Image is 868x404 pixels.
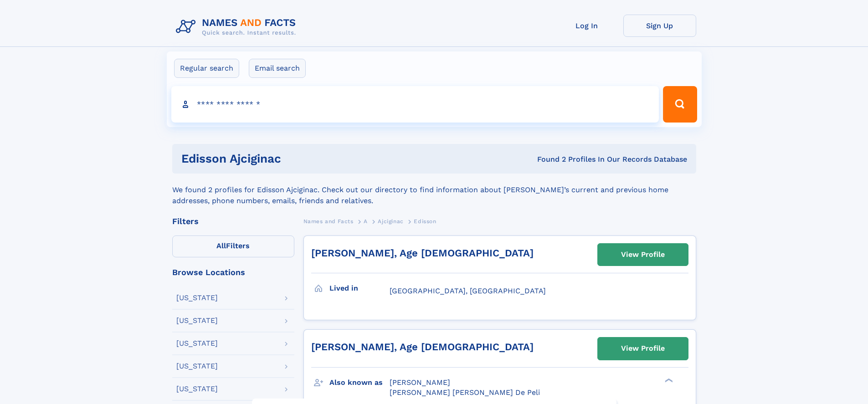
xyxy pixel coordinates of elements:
[663,86,697,123] button: Search Button
[171,86,659,123] input: search input
[181,153,409,164] h1: edisson ajciginac
[303,215,354,227] a: Names and Facts
[598,338,688,359] a: View Profile
[390,378,450,387] span: [PERSON_NAME]
[364,215,368,227] a: A
[390,388,540,397] span: [PERSON_NAME] [PERSON_NAME] De Peli
[172,174,696,206] div: We found 2 profiles for Edisson Ajciginac. Check out our directory to find information about [PER...
[329,281,390,296] h3: Lived in
[550,15,623,37] a: Log In
[176,385,218,393] div: [US_STATE]
[172,235,294,257] label: Filters
[390,286,546,295] span: [GEOGRAPHIC_DATA], [GEOGRAPHIC_DATA]
[621,338,665,359] div: View Profile
[172,217,294,225] div: Filters
[172,15,303,39] img: Logo Names and Facts
[621,244,665,265] div: View Profile
[329,375,390,390] h3: Also known as
[176,294,218,302] div: [US_STATE]
[364,218,368,225] span: A
[598,244,688,266] a: View Profile
[176,317,218,324] div: [US_STATE]
[414,218,436,225] span: Edisson
[216,241,226,250] span: All
[174,59,239,78] label: Regular search
[311,247,534,259] a: [PERSON_NAME], Age [DEMOGRAPHIC_DATA]
[311,341,534,353] a: [PERSON_NAME], Age [DEMOGRAPHIC_DATA]
[409,154,687,164] div: Found 2 Profiles In Our Records Database
[378,218,403,225] span: Ajciginac
[663,377,673,383] div: ❯
[249,59,306,78] label: Email search
[623,15,696,37] a: Sign Up
[176,340,218,347] div: [US_STATE]
[378,215,403,227] a: Ajciginac
[172,268,294,276] div: Browse Locations
[176,363,218,370] div: [US_STATE]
